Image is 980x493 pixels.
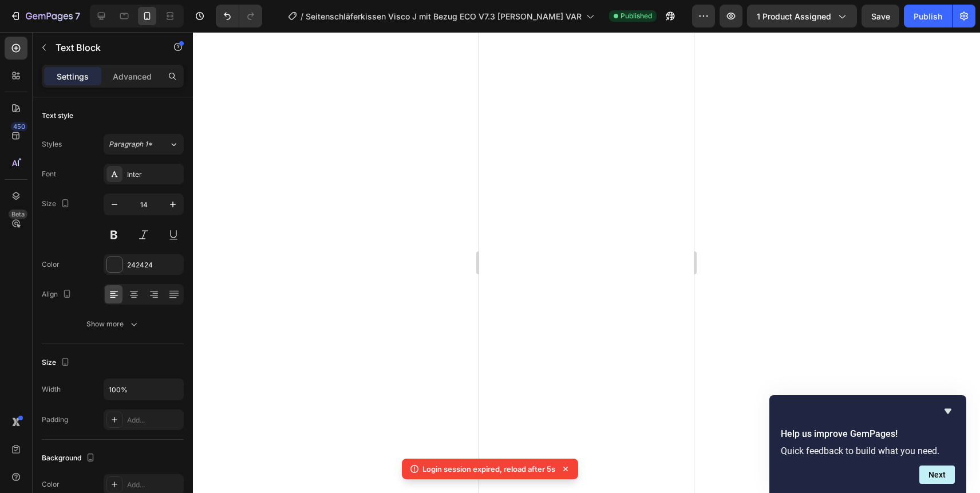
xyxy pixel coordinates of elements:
span: Save [871,11,890,21]
button: 1 product assigned [747,5,857,27]
div: Font [42,169,56,179]
div: Background [42,451,97,466]
p: Advanced [113,70,152,82]
button: Publish [904,5,952,27]
div: Add... [127,480,181,490]
div: Beta [9,210,27,219]
button: Next question [919,466,955,484]
h2: Help us improve GemPages! [781,427,955,441]
span: Seitenschläferkissen Visco J mit Bezug ECO V7.3 [PERSON_NAME] VAR [306,10,582,22]
span: Published [621,11,652,21]
button: Show more [42,314,184,334]
div: Color [42,259,60,270]
span: Paragraph 1* [109,139,152,149]
button: 7 [5,5,85,27]
div: Width [42,384,61,395]
div: Size [42,196,72,212]
div: Color [42,479,60,490]
span: 1 product assigned [757,10,831,22]
div: Text style [42,111,73,121]
button: Paragraph 1* [104,134,184,155]
div: Undo/Redo [216,5,262,27]
div: Size [42,355,72,370]
button: Save [862,5,899,27]
div: Help us improve GemPages! [781,404,955,484]
p: Settings [57,70,89,82]
div: Padding [42,415,68,425]
p: 7 [75,9,80,23]
p: Text Block [56,41,153,54]
span: / [301,10,303,22]
iframe: Design area [479,32,694,493]
p: Quick feedback to build what you need. [781,445,955,456]
div: Add... [127,415,181,425]
div: 450 [11,122,27,131]
div: Inter [127,169,181,180]
button: Hide survey [941,404,955,418]
div: Styles [42,139,62,149]
p: Login session expired, reload after 5s [422,463,555,475]
div: Publish [914,10,942,22]
div: Align [42,287,74,302]
input: Auto [104,379,183,400]
div: 242424 [127,260,181,270]
div: Show more [86,318,140,330]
